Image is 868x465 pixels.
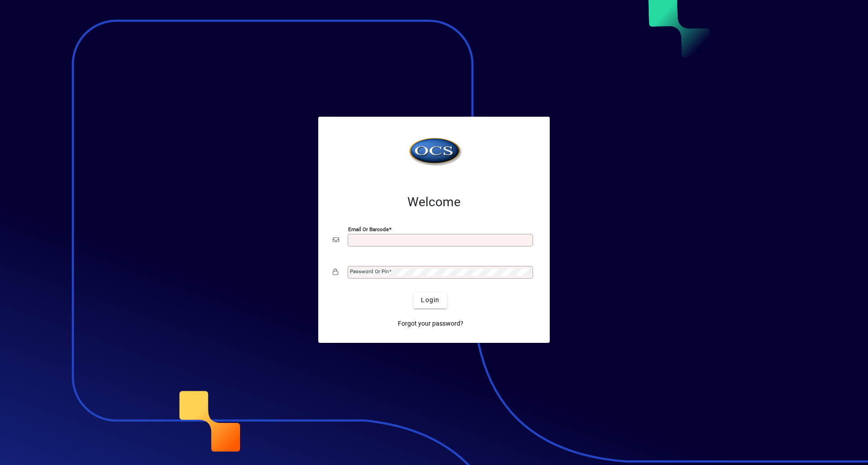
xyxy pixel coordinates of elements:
[333,195,535,210] h2: Welcome
[414,292,447,308] button: Login
[421,295,439,305] span: Login
[394,316,467,332] a: Forgot your password?
[350,268,389,275] mat-label: Password or Pin
[398,319,463,328] span: Forgot your password?
[348,226,389,232] mat-label: Email or Barcode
